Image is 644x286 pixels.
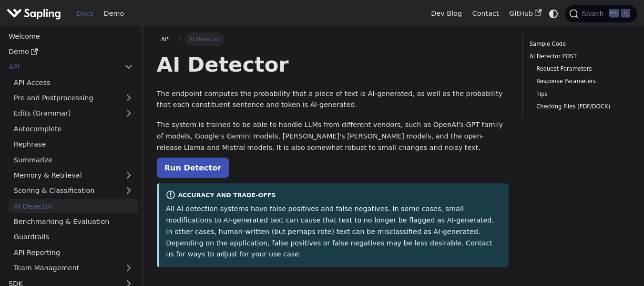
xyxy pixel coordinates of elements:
a: Rephrase [9,138,138,151]
a: Scoring & Classification [9,184,138,198]
a: Response Parameters [536,77,624,86]
nav: Breadcrumbs [157,32,509,46]
a: Autocomplete [9,122,138,136]
a: API [3,60,119,74]
span: Search [579,10,609,18]
a: Checking Files (PDF/DOCX) [536,102,624,111]
h1: AI Detector [157,52,509,77]
a: Demo [3,45,138,59]
p: The system is trained to be able to handle LLMs from different vendors, such as OpenAI's GPT fami... [157,119,509,153]
span: API [161,36,170,42]
a: AI Detector [9,199,138,213]
kbd: K [621,9,630,18]
button: Collapse sidebar category 'API' [119,60,138,74]
a: Pre and Postprocessing [9,91,138,105]
span: AI Detector [184,32,225,46]
img: Sapling.ai [7,7,61,21]
a: Edits (Grammar) [9,106,138,120]
a: API Access [9,75,138,89]
a: Team Management [9,261,138,275]
a: API [157,32,174,46]
a: Demo [99,6,129,21]
a: Dev Blog [426,6,467,21]
p: The endpoint computes the probability that a piece of text is AI-generated, as well as the probab... [157,88,509,111]
p: All AI detection systems have false positives and false negatives. In some cases, small modificat... [166,203,501,260]
a: Run Detector [157,158,229,178]
a: GitHub [504,6,546,21]
div: Accuracy and Trade-offs [166,190,501,201]
button: Switch between dark and light mode (currently system mode) [547,7,561,21]
a: AI Detector POST [530,52,627,61]
a: Summarize [9,153,138,167]
a: Sapling.ai [7,7,64,21]
a: Sample Code [530,40,627,49]
a: Docs [72,6,99,21]
a: Welcome [3,29,138,43]
a: Contact [467,6,504,21]
a: Guardrails [9,230,138,244]
a: Benchmarking & Evaluation [9,215,138,229]
a: Memory & Retrieval [9,169,138,182]
a: Tips [536,90,624,99]
a: Request Parameters [536,64,624,74]
button: Search (Ctrl+K) [565,5,637,22]
a: API Reporting [9,245,138,259]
